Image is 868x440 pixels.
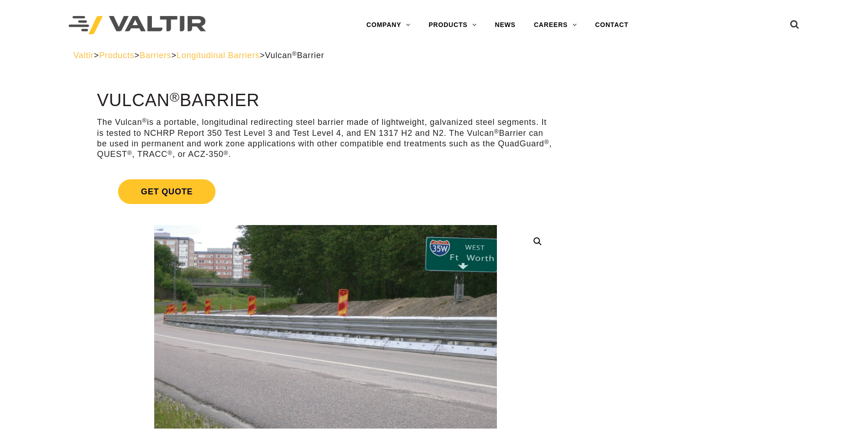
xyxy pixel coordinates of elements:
a: Products [99,51,134,60]
span: Get Quote [118,179,216,204]
sup: ® [167,150,173,156]
img: Valtir [69,16,206,35]
sup: ® [224,150,229,156]
sup: ® [494,128,499,135]
span: Vulcan Barrier [265,51,324,60]
a: NEWS [486,16,525,34]
sup: ® [544,139,549,145]
p: The Vulcan is a portable, longitudinal redirecting steel barrier made of lightweight, galvanized ... [97,117,554,160]
a: CAREERS [525,16,586,34]
h1: Vulcan Barrier [97,91,554,110]
sup: ® [170,90,180,104]
sup: ® [292,50,297,57]
a: PRODUCTS [420,16,486,34]
a: COMPANY [357,16,420,34]
a: Barriers [140,51,171,60]
a: CONTACT [586,16,638,34]
sup: ® [127,150,132,156]
sup: ® [142,117,147,124]
a: Get Quote [97,168,554,215]
a: Valtir [74,51,94,60]
div: > > > > [74,50,795,61]
a: Longitudinal Barriers [177,51,260,60]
